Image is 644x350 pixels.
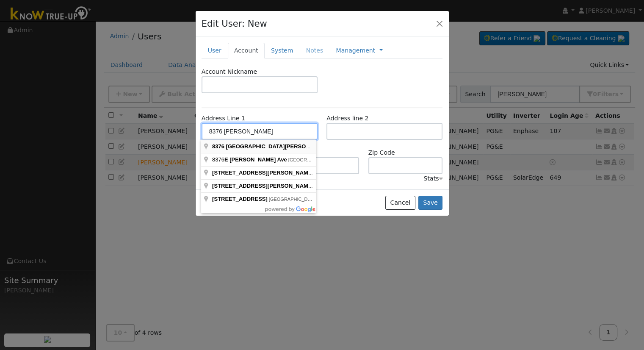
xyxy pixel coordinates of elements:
[368,148,395,157] label: Zip Code
[336,46,375,55] a: Management
[212,196,268,202] span: [STREET_ADDRESS]
[202,114,245,123] label: Address Line 1
[228,43,265,58] a: Account
[326,114,368,123] label: Address line 2
[202,43,228,58] a: User
[269,197,458,202] span: [GEOGRAPHIC_DATA][PERSON_NAME], [GEOGRAPHIC_DATA], [GEOGRAPHIC_DATA]
[212,143,224,150] span: 8376
[315,183,466,189] span: [GEOGRAPHIC_DATA], [GEOGRAPHIC_DATA], [GEOGRAPHIC_DATA]
[202,67,257,76] label: Account Nickname
[224,156,287,163] span: E [PERSON_NAME] Ave
[212,156,288,163] span: 8376
[265,43,300,58] a: System
[423,174,442,183] div: Stats
[212,183,314,189] span: [STREET_ADDRESS][PERSON_NAME]
[315,170,466,175] span: [GEOGRAPHIC_DATA], [GEOGRAPHIC_DATA], [GEOGRAPHIC_DATA]
[202,17,267,31] h4: Edit User: New
[385,196,415,210] button: Cancel
[288,157,439,162] span: [GEOGRAPHIC_DATA], [GEOGRAPHIC_DATA], [GEOGRAPHIC_DATA]
[212,169,314,176] span: [STREET_ADDRESS][PERSON_NAME]
[226,143,331,150] span: [GEOGRAPHIC_DATA][PERSON_NAME]
[418,196,443,210] button: Save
